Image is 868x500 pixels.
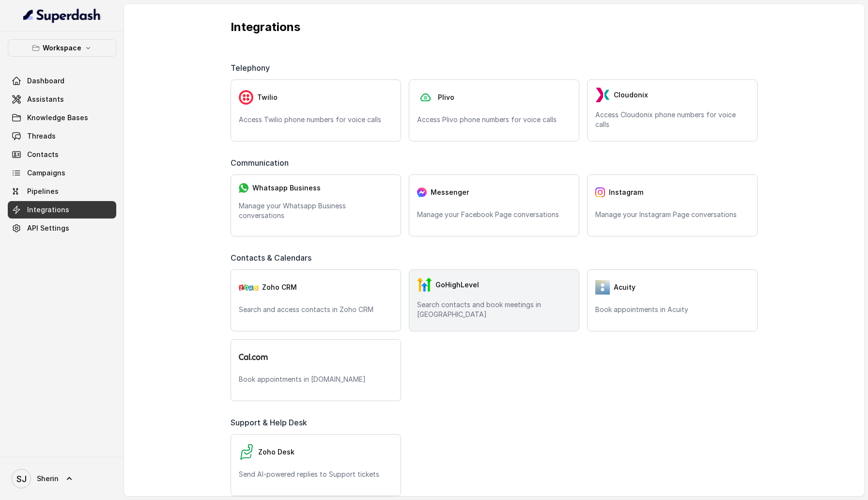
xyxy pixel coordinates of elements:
p: Book appointments in [DOMAIN_NAME] [239,375,393,384]
img: plivo.d3d850b57a745af99832d897a96997ac.svg [417,90,434,105]
p: Search and access contacts in Zoho CRM [239,305,393,314]
span: Messenger [431,187,469,197]
p: Book appointments in Acuity [595,305,749,314]
span: API Settings [27,223,69,233]
span: Zoho CRM [262,282,297,292]
p: Access Twilio phone numbers for voice calls [239,115,393,125]
span: Contacts [27,150,59,159]
span: Threads [27,131,56,141]
a: Pipelines [8,183,116,200]
img: GHL.59f7fa3143240424d279.png [417,278,432,292]
span: Twilio [257,93,278,102]
span: Plivo [438,93,454,102]
text: SJ [16,474,27,484]
span: Zoho Desk [258,447,294,457]
img: logo.svg [239,354,268,360]
p: Manage your Instagram Page conversations [595,210,749,219]
span: Instagram [609,187,643,197]
span: Telephony [231,62,274,74]
span: Contacts & Calendars [231,252,315,264]
p: Send AI-powered replies to Support tickets [239,469,393,479]
span: Dashboard [27,76,64,86]
span: Assistants [27,94,64,104]
p: Integrations [231,19,758,35]
p: Manage your Facebook Page conversations [417,210,571,219]
a: Sherin [8,465,116,492]
a: Knowledge Bases [8,109,116,126]
span: Sherin [37,474,59,484]
a: Dashboard [8,72,116,90]
img: 5vvjV8cQY1AVHSZc2N7qU9QabzYIM+zpgiA0bbq9KFoni1IQNE8dHPp0leJjYW31UJeOyZnSBUO77gdMaNhFCgpjLZzFnVhVC... [595,280,610,295]
p: Access Cloudonix phone numbers for voice calls [595,110,749,129]
img: twilio.7c09a4f4c219fa09ad352260b0a8157b.svg [239,90,253,105]
span: Communication [231,157,293,169]
a: Assistants [8,91,116,108]
a: Campaigns [8,164,116,182]
span: Cloudonix [614,90,648,100]
p: Workspace [43,42,81,54]
img: instagram.04eb0078a085f83fc525.png [595,187,605,197]
p: Manage your Whatsapp Business conversations [239,201,393,220]
a: API Settings [8,219,116,237]
a: Contacts [8,146,116,163]
img: zohoCRM.b78897e9cd59d39d120b21c64f7c2b3a.svg [239,284,258,291]
span: Whatsapp Business [252,183,321,193]
p: Search contacts and book meetings in [GEOGRAPHIC_DATA] [417,300,571,319]
p: Access Plivo phone numbers for voice calls [417,115,571,125]
span: Support & Help Desk [231,417,311,428]
img: messenger.2e14a0163066c29f9ca216c7989aa592.svg [417,187,427,197]
span: GoHighLevel [435,280,479,290]
a: Threads [8,127,116,145]
img: light.svg [23,8,101,23]
button: Workspace [8,39,116,57]
img: whatsapp.f50b2aaae0bd8934e9105e63dc750668.svg [239,183,248,193]
img: LzEnlUgADIwsuYwsTIxNLkxQDEyBEgDTDZAMjs1Qgy9jUyMTMxBzEB8uASKBKLgDqFxF08kI1lQAAAABJRU5ErkJggg== [595,88,610,102]
span: Integrations [27,205,69,215]
span: Acuity [614,282,635,292]
span: Pipelines [27,187,59,196]
span: Campaigns [27,168,65,178]
span: Knowledge Bases [27,113,88,123]
a: Integrations [8,201,116,219]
